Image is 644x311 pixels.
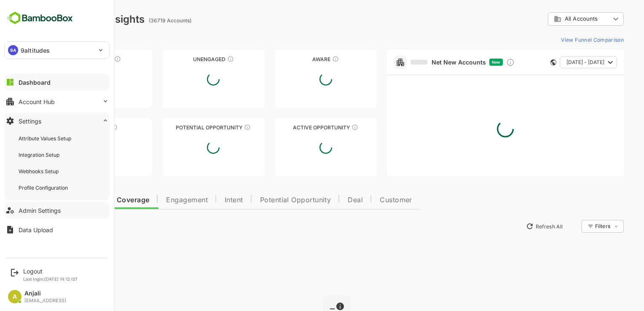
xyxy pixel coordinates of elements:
[19,168,60,175] div: Webhooks Setup
[19,79,51,86] div: Dashboard
[528,33,594,46] button: View Funnel Comparison
[19,207,61,214] div: Admin Settings
[4,202,110,219] button: Admin Settings
[322,124,329,131] div: These accounts have open opportunities which might be at any of the Sales Stages
[303,56,309,62] div: These accounts have just entered the buying cycle and need further nurturing
[462,60,471,64] span: New
[119,17,164,24] ag: (36719 Accounts)
[19,226,53,233] div: Data Upload
[530,56,588,68] button: [DATE] - [DATE]
[493,220,537,233] button: Refresh All
[8,290,21,303] div: A
[19,118,41,125] div: Settings
[20,13,115,25] div: Dashboard Insights
[565,219,594,234] div: Filters
[477,58,485,67] div: Discover new ICP-fit accounts showing engagement — via intent surges, anonymous website visits, L...
[215,124,221,131] div: These accounts are MQAs and can be passed on to Inside Sales
[318,197,333,204] span: Deal
[20,219,82,234] button: New Insights
[20,56,123,62] div: Unreached
[535,16,568,22] span: All Accounts
[20,124,123,131] div: Engaged
[524,15,581,23] div: All Accounts
[137,197,178,204] span: Engagement
[85,56,91,62] div: These accounts have not been engaged with for a defined time period
[81,124,88,131] div: These accounts are warm, further nurturing would qualify them to MQAs
[133,124,235,131] div: Potential Opportunity
[566,223,581,229] div: Filters
[231,197,302,204] span: Potential Opportunity
[19,151,61,158] div: Integration Setup
[381,59,456,66] a: Net New Accounts
[133,56,235,62] div: Unengaged
[245,124,348,131] div: Active Opportunity
[29,197,120,204] span: Data Quality and Coverage
[521,59,527,65] div: This card does not support filter and segments
[350,197,383,204] span: Customer
[5,42,109,59] div: 9A9altitudes
[4,221,110,238] button: Data Upload
[537,57,575,68] span: [DATE] - [DATE]
[4,113,110,129] button: Settings
[19,98,55,105] div: Account Hub
[4,74,110,91] button: Dashboard
[24,298,66,303] div: [EMAIL_ADDRESS]
[4,93,110,110] button: Account Hub
[245,56,348,62] div: Aware
[24,290,66,297] div: Anjali
[23,276,78,282] p: Last login: [DATE] 14:12 IST
[23,268,78,275] div: Logout
[19,184,70,191] div: Profile Configuration
[19,135,73,142] div: Attribute Values Setup
[195,197,214,204] span: Intent
[8,45,18,55] div: 9A
[518,11,594,27] div: All Accounts
[198,56,204,62] div: These accounts have not shown enough engagement and need nurturing
[4,10,75,26] img: BambooboxFullLogoMark.5f36c76dfaba33ec1ec1367b70bb1252.svg
[21,46,50,55] p: 9altitudes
